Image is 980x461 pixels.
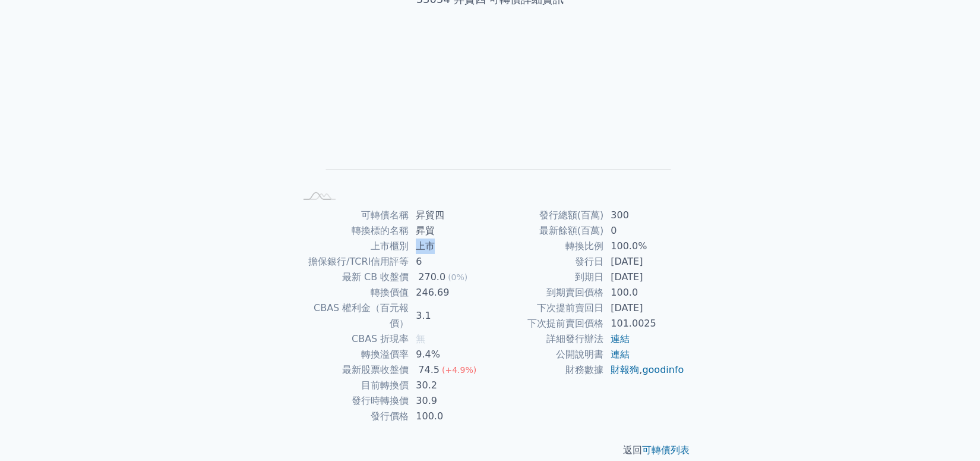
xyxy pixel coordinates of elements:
span: 無 [416,333,425,344]
td: [DATE] [603,269,685,285]
a: 連結 [611,349,630,360]
span: (+4.9%) [442,365,476,375]
iframe: Chat Widget [921,404,980,461]
td: 100.0 [603,285,685,300]
td: 發行時轉換價 [295,393,409,409]
td: 公開說明書 [490,347,603,362]
td: 詳細發行辦法 [490,331,603,347]
td: 最新股票收盤價 [295,362,409,378]
td: 可轉債名稱 [295,208,409,223]
td: 發行價格 [295,409,409,424]
a: goodinfo [642,364,684,375]
td: 上市 [409,239,490,254]
td: 下次提前賣回價格 [490,316,603,331]
td: 轉換價值 [295,285,409,300]
td: 上市櫃別 [295,239,409,254]
td: CBAS 折現率 [295,331,409,347]
g: Chart [315,45,671,187]
td: 30.9 [409,393,490,409]
td: 發行總額(百萬) [490,208,603,223]
td: 30.2 [409,378,490,393]
td: 發行日 [490,254,603,269]
td: CBAS 權利金（百元報價） [295,300,409,331]
td: [DATE] [603,254,685,269]
td: 101.0025 [603,316,685,331]
td: 9.4% [409,347,490,362]
a: 連結 [611,333,630,344]
a: 可轉債列表 [642,444,690,456]
td: [DATE] [603,300,685,316]
td: 目前轉換價 [295,378,409,393]
td: 246.69 [409,285,490,300]
td: 3.1 [409,300,490,331]
td: 0 [603,223,685,239]
td: 最新 CB 收盤價 [295,269,409,285]
td: 到期日 [490,269,603,285]
td: 轉換標的名稱 [295,223,409,239]
td: 300 [603,208,685,223]
div: 74.5 [416,362,442,378]
td: 轉換比例 [490,239,603,254]
td: 100.0% [603,239,685,254]
span: (0%) [448,272,467,282]
td: 昇貿四 [409,208,490,223]
div: 270.0 [416,269,448,285]
td: , [603,362,685,378]
td: 下次提前賣回日 [490,300,603,316]
td: 到期賣回價格 [490,285,603,300]
td: 100.0 [409,409,490,424]
td: 昇貿 [409,223,490,239]
td: 財務數據 [490,362,603,378]
td: 6 [409,254,490,269]
td: 擔保銀行/TCRI信用評等 [295,254,409,269]
div: 聊天小工具 [921,404,980,461]
td: 轉換溢價率 [295,347,409,362]
td: 最新餘額(百萬) [490,223,603,239]
p: 返回 [281,443,699,457]
a: 財報狗 [611,364,639,375]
